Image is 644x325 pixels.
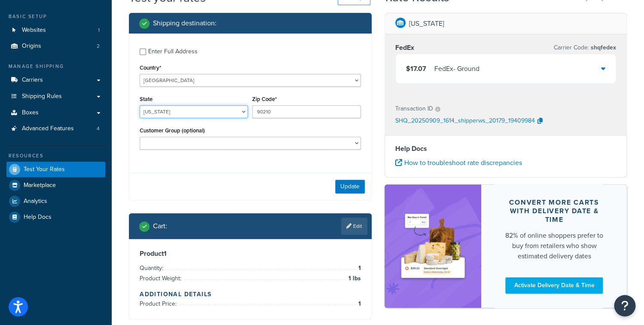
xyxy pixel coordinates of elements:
[24,214,52,221] span: Help Docs
[140,96,153,102] label: State
[252,96,277,102] label: Zip Code*
[6,105,105,121] a: Boxes
[153,222,167,230] h2: Cart :
[22,27,46,34] span: Websites
[554,42,616,54] p: Carrier Code:
[6,89,105,104] a: Shipping Rules
[6,121,105,137] a: Advanced Features4
[395,158,522,168] a: How to troubleshoot rate discrepancies
[395,103,433,115] p: Transaction ID
[6,72,105,88] a: Carriers
[22,43,41,50] span: Origins
[6,38,105,54] li: Origins
[140,249,361,258] h3: Product 1
[22,109,39,117] span: Boxes
[22,77,43,84] span: Carriers
[6,152,105,159] div: Resources
[22,93,62,100] span: Shipping Rules
[140,127,205,134] label: Customer Group (optional)
[356,263,361,273] span: 1
[98,27,100,34] span: 1
[356,299,361,309] span: 1
[341,218,367,235] a: Edit
[505,277,603,294] a: Activate Delivery Date & Time
[409,18,444,30] p: [US_STATE]
[6,162,105,177] a: Test Your Rates
[395,115,535,128] p: SHQ_20250909_1614_shipperws_20179_19409984
[6,178,105,193] a: Marketplace
[140,264,165,273] span: Quantity:
[140,49,146,55] input: Enter Full Address
[395,144,617,154] h4: Help Docs
[434,63,479,75] div: FedEx - Ground
[6,22,105,38] li: Websites
[97,43,100,50] span: 2
[335,180,365,193] button: Update
[6,121,105,137] li: Advanced Features
[406,64,426,74] span: $17.07
[6,13,105,20] div: Basic Setup
[24,182,56,189] span: Marketplace
[140,299,179,308] span: Product Price:
[140,274,183,283] span: Product Weight:
[502,198,606,224] div: Convert more carts with delivery date & time
[395,43,414,52] h3: FedEx
[346,273,361,284] span: 1 lbs
[6,38,105,54] a: Origins2
[140,290,361,299] h4: Additional Details
[153,19,217,27] h2: Shipping destination :
[6,209,105,225] a: Help Docs
[140,64,161,71] label: Country*
[6,193,105,209] a: Analytics
[6,22,105,38] a: Websites1
[148,46,198,58] div: Enter Full Address
[97,125,100,132] span: 4
[24,166,65,173] span: Test Your Rates
[502,230,606,261] div: 82% of online shoppers prefer to buy from retailers who show estimated delivery dates
[22,125,74,132] span: Advanced Features
[6,63,105,70] div: Manage Shipping
[24,198,47,205] span: Analytics
[589,43,616,52] span: shqfedex
[614,295,635,316] button: Open Resource Center
[397,197,469,294] img: feature-image-ddt-36eae7f7280da8017bfb280eaccd9c446f90b1fe08728e4019434db127062ab4.png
